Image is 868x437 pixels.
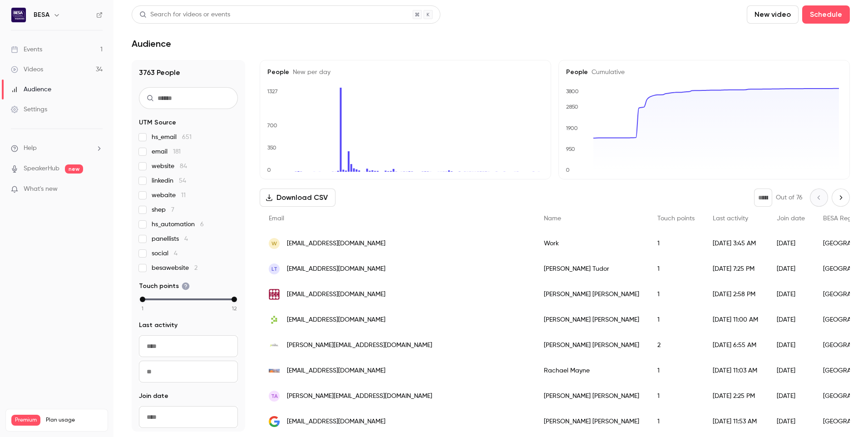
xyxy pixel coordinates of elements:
img: sccgb.co.uk [269,289,280,300]
div: [DATE] [768,256,814,282]
span: webaite [152,191,186,200]
span: [PERSON_NAME][EMAIL_ADDRESS][DOMAIN_NAME] [287,392,432,401]
div: [DATE] [768,383,814,409]
div: Work [535,231,648,256]
div: [DATE] [768,282,814,307]
span: Help [24,144,37,153]
div: Rachael Mayne [535,358,648,383]
img: BESA [11,8,26,22]
span: Plan usage [46,417,102,424]
span: 84 [180,163,187,169]
div: Videos [11,65,43,74]
div: [PERSON_NAME] [PERSON_NAME] [535,333,648,358]
span: 54 [179,178,186,184]
button: New video [747,5,799,24]
span: 1 [142,304,143,313]
span: Premium [11,415,40,426]
span: 11 [181,192,186,199]
div: [PERSON_NAME] [PERSON_NAME] [535,409,648,434]
div: [DATE] [768,333,814,358]
div: min [140,297,145,302]
span: [EMAIL_ADDRESS][DOMAIN_NAME] [287,417,385,427]
span: LT [271,265,277,273]
div: [PERSON_NAME] [PERSON_NAME] [535,383,648,409]
div: 1 [648,383,704,409]
span: panellists [152,234,188,243]
div: Settings [11,105,47,114]
span: [EMAIL_ADDRESS][DOMAIN_NAME] [287,315,385,325]
text: 0 [267,167,271,173]
span: new [65,164,83,174]
span: 7 [171,207,174,213]
div: [DATE] 2:58 PM [704,282,768,307]
span: W [271,239,277,248]
span: hs_email [152,133,192,142]
div: 1 [648,307,704,333]
h5: People [566,68,842,77]
text: 1900 [566,125,578,131]
div: max [232,297,237,302]
div: [DATE] 11:00 AM [704,307,768,333]
span: hs_automation [152,220,204,229]
span: website [152,162,187,171]
span: 2 [194,265,197,271]
div: [DATE] 11:53 AM [704,409,768,434]
img: awallsz.com [269,340,280,351]
input: To [139,361,238,382]
div: [DATE] 7:25 PM [704,256,768,282]
div: [PERSON_NAME] [PERSON_NAME] [535,282,648,307]
span: 12 [232,304,237,313]
text: 950 [566,146,575,152]
span: [EMAIL_ADDRESS][DOMAIN_NAME] [287,239,385,248]
div: 2 [648,333,704,358]
span: [PERSON_NAME][EMAIL_ADDRESS][DOMAIN_NAME] [287,341,432,350]
span: email [152,147,181,156]
span: UTM Source [139,118,176,127]
span: besawebsite [152,263,197,273]
span: Join date [139,392,168,401]
span: 181 [173,149,181,155]
div: 1 [648,282,704,307]
span: Join date [777,215,805,222]
div: [DATE] 6:55 AM [704,333,768,358]
iframe: Noticeable Trigger [92,185,103,194]
div: 1 [648,256,704,282]
div: Events [11,45,42,54]
span: shep [152,205,174,214]
span: 651 [182,134,192,140]
h5: People [267,68,543,77]
span: Cumulative [588,69,625,75]
div: Audience [11,85,51,94]
div: [PERSON_NAME] Tudor [535,256,648,282]
text: 3800 [566,88,579,94]
div: [DATE] [768,231,814,256]
a: SpeakerHub [24,164,59,174]
h1: Audience [132,38,171,49]
div: Search for videos or events [139,10,230,20]
text: 0 [566,167,570,173]
span: linkedin [152,176,186,185]
span: Email [269,215,284,222]
div: [DATE] 2:25 PM [704,383,768,409]
img: googlemail.com [269,416,280,427]
span: social [152,249,178,258]
div: [DATE] 3:45 AM [704,231,768,256]
text: 1327 [267,88,278,94]
span: 4 [184,236,188,242]
text: 700 [267,122,277,129]
p: Out of 76 [776,193,803,202]
div: 1 [648,231,704,256]
div: [DATE] [768,409,814,434]
span: Last activity [139,321,178,330]
span: Last activity [713,215,748,222]
button: Schedule [802,5,850,24]
span: What's new [24,184,58,194]
span: Touch points [139,282,190,291]
span: 6 [200,221,204,228]
img: sandwell.gov.uk [269,314,280,325]
div: [DATE] 11:03 AM [704,358,768,383]
input: From [139,406,238,428]
span: [EMAIL_ADDRESS][DOMAIN_NAME] [287,290,385,299]
span: Touch points [657,215,695,222]
span: [EMAIL_ADDRESS][DOMAIN_NAME] [287,264,385,274]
